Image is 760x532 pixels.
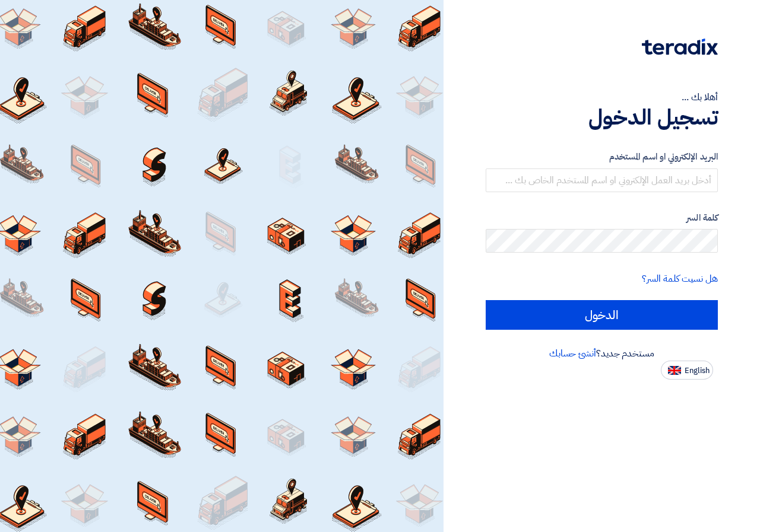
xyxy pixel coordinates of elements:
[668,366,681,375] img: en-US.png
[486,104,718,130] h1: تسجيل الدخول
[486,300,718,330] input: الدخول
[486,211,718,225] label: كلمة السر
[486,168,718,192] input: أدخل بريد العمل الإلكتروني او اسم المستخدم الخاص بك ...
[549,346,596,361] a: أنشئ حسابك
[486,150,718,164] label: البريد الإلكتروني او اسم المستخدم
[486,346,718,361] div: مستخدم جديد؟
[486,90,718,104] div: أهلا بك ...
[685,367,710,375] span: English
[661,361,713,380] button: English
[642,39,718,55] img: Teradix logo
[642,272,718,286] a: هل نسيت كلمة السر؟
